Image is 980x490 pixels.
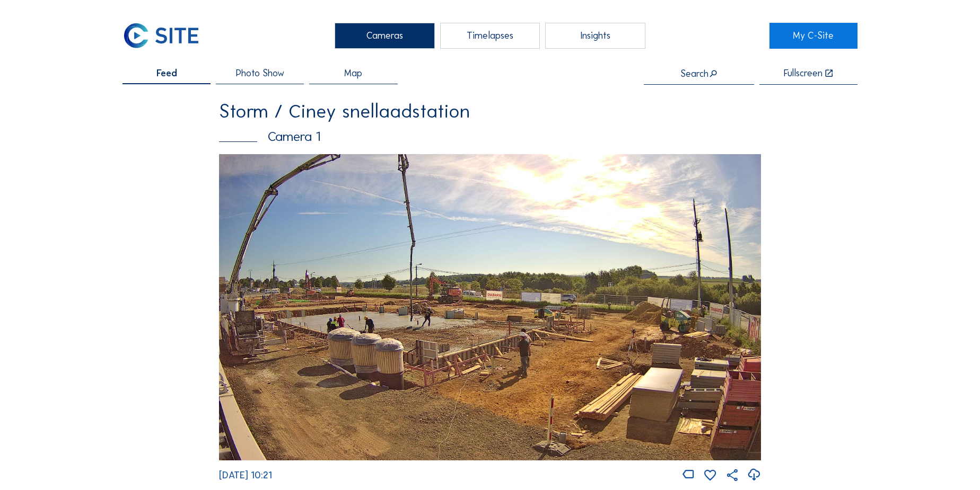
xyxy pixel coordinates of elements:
[344,68,362,78] span: Map
[122,23,199,49] img: C-SITE Logo
[335,23,434,49] div: Cameras
[219,102,761,121] div: Storm / Ciney snellaadstation
[219,130,761,143] div: Camera 1
[545,23,645,49] div: Insights
[236,68,284,78] span: Photo Show
[219,469,272,481] span: [DATE] 10:21
[122,23,211,49] a: C-SITE Logo
[219,154,761,460] img: Image
[769,23,857,49] a: My C-Site
[784,68,822,78] div: Fullscreen
[156,68,177,78] span: Feed
[440,23,540,49] div: Timelapses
